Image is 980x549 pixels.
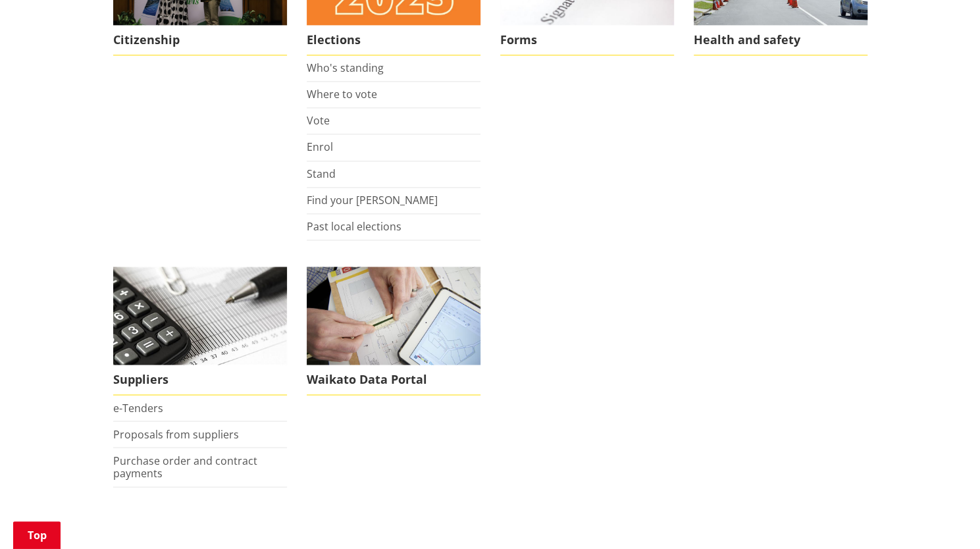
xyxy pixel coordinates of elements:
[307,25,480,55] span: Elections
[307,61,384,75] a: Who's standing
[307,113,330,128] a: Vote
[307,267,480,395] a: Evaluation Waikato Data Portal
[307,167,336,181] a: Stand
[113,25,287,55] span: Citizenship
[307,87,377,101] a: Where to vote
[500,25,674,55] span: Forms
[113,453,257,480] a: Purchase order and contract payments
[307,140,333,154] a: Enrol
[307,267,480,365] img: Evaluation
[113,267,287,365] img: Suppliers
[113,400,163,415] a: e-Tenders
[113,267,287,395] a: Supplier information can be found here Suppliers
[307,193,438,207] a: Find your [PERSON_NAME]
[919,494,967,541] iframe: Messenger Launcher
[13,521,61,549] a: Top
[113,427,239,441] a: Proposals from suppliers
[694,25,867,55] span: Health and safety
[307,219,401,234] a: Past local elections
[113,365,287,395] span: Suppliers
[307,365,480,395] span: Waikato Data Portal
